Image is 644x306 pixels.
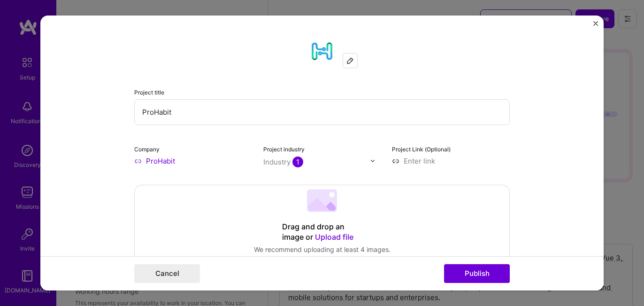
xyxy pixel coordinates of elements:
button: Cancel [134,264,200,283]
input: Enter the name of the project [134,99,510,125]
label: Project industry [263,146,305,153]
label: Company [134,146,160,153]
div: 1600x1200px or higher recommended. Max 5MB each. [237,254,407,264]
div: Industry [263,157,303,167]
label: Project title [134,89,164,96]
div: Drag and drop an image or [282,222,362,243]
span: 1 [292,157,303,167]
label: Project Link (Optional) [392,146,451,153]
img: Company logo [305,34,339,68]
button: Publish [444,264,510,283]
div: Drag and drop an image or Upload fileWe recommend uploading at least 4 images.1600x1200px or high... [134,185,510,269]
img: Edit [346,57,354,64]
div: Edit [343,54,357,68]
span: Upload file [315,232,353,242]
div: We recommend uploading at least 4 images. [237,244,407,254]
input: Enter link [392,156,510,166]
img: drop icon [370,158,376,164]
input: Enter name or website [134,156,252,166]
button: Close [593,21,598,31]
